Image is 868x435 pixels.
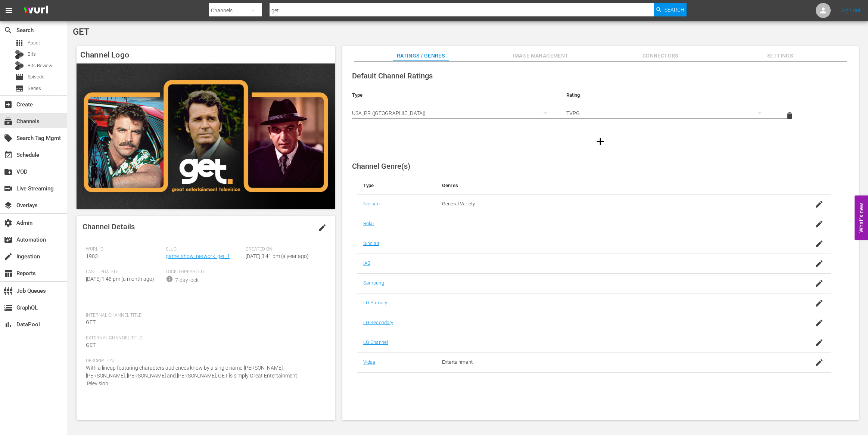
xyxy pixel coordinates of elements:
button: Open Feedback Widget [855,195,868,240]
div: 7-day lock [175,276,199,284]
span: Default Channel Ratings [352,71,433,80]
span: Bits [28,50,36,58]
span: Search Tag Mgmt [4,134,13,143]
span: Create [4,100,13,109]
span: Admin [4,218,13,227]
a: Samsung [363,280,384,286]
span: Ingestion [4,252,13,261]
span: [DATE] 1:48 pm (a month ago) [86,276,154,282]
a: Sign Out [841,7,861,13]
div: USA_PR ([GEOGRAPHIC_DATA]) [352,103,554,124]
span: Settings [752,51,808,60]
img: ans4CAIJ8jUAAAAAAAAAAAAAAAAAAAAAAAAgQb4GAAAAAAAAAAAAAAAAAAAAAAAAJMjXAAAAAAAAAAAAAAAAAAAAAAAAgAT5G... [18,2,54,19]
span: Lock Threshold: [166,269,242,275]
button: edit [313,219,331,237]
div: Bits Review [15,61,24,70]
span: Reports [4,269,13,278]
span: edit [318,223,327,232]
span: Channel Genre(s) [352,162,410,171]
span: Job Queues [4,286,13,295]
button: Search [654,3,687,16]
a: Roku [363,221,374,226]
span: Automation [4,235,13,244]
span: Bits Review [28,62,52,69]
a: IAB [363,260,370,266]
span: Live Streaming [4,184,13,193]
span: 1903 [86,253,98,259]
a: LG Primary [363,300,387,305]
span: menu [4,6,13,15]
span: Description: [86,358,322,364]
span: GET [86,342,96,348]
span: Asset [28,39,40,47]
span: Ratings / Genres [393,51,449,60]
div: Bits [15,50,24,59]
span: Schedule [4,150,13,159]
span: Asset [15,38,24,47]
span: Slug: [166,246,242,252]
span: GET [86,319,96,325]
span: Internal Channel Title: [86,313,322,319]
span: Wurl ID: [86,246,162,252]
th: Rating [560,86,775,104]
span: Connectors [632,51,688,60]
a: LG Channel [363,339,388,345]
span: Overlays [4,201,13,210]
span: GET [73,27,90,37]
span: VOD [4,167,13,176]
table: simple table [346,86,855,127]
span: Created On: [246,246,322,252]
span: With a lineup featuring characters audiences know by a single name-[PERSON_NAME], [PERSON_NAME], ... [86,365,297,386]
th: Type [357,177,436,195]
th: Type [346,86,560,104]
div: TVPG [566,103,769,124]
span: delete [785,111,794,120]
span: [DATE] 3:41 pm (a year ago) [246,253,309,259]
span: Search [665,3,684,16]
a: game_show_network_get_1 [166,253,230,259]
h4: Channel Logo [77,46,335,63]
a: Vidaa [363,359,376,365]
span: Channel Details [83,222,135,231]
a: Sinclair [363,240,379,246]
span: Search [4,26,13,35]
span: External Channel Title: [86,335,322,341]
span: Series [28,85,41,92]
span: Episode [28,73,44,81]
span: info [166,275,173,283]
th: Genres [436,177,778,195]
a: Nielsen [363,201,380,206]
span: Episode [15,73,24,82]
button: delete [781,107,799,125]
span: Last Updated: [86,269,162,275]
span: GraphQL [4,303,13,312]
span: Series [15,84,24,93]
span: Channels [4,117,13,126]
span: Image Management [513,51,569,60]
a: LG Secondary [363,320,393,325]
img: GET [77,63,335,209]
span: DataPool [4,320,13,329]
